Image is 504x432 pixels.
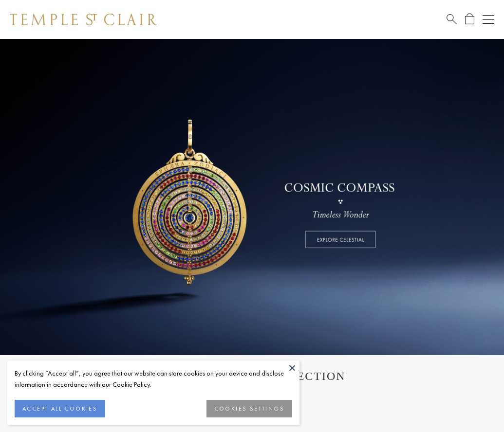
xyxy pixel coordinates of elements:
img: Temple St. Clair [10,14,157,25]
div: By clicking “Accept all”, you agree that our website can store cookies on your device and disclos... [15,368,292,390]
a: Open Shopping Bag [465,13,474,25]
button: Open navigation [483,14,494,25]
button: ACCEPT ALL COOKIES [15,400,105,417]
a: Search [447,13,457,25]
button: COOKIES SETTINGS [206,400,292,417]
